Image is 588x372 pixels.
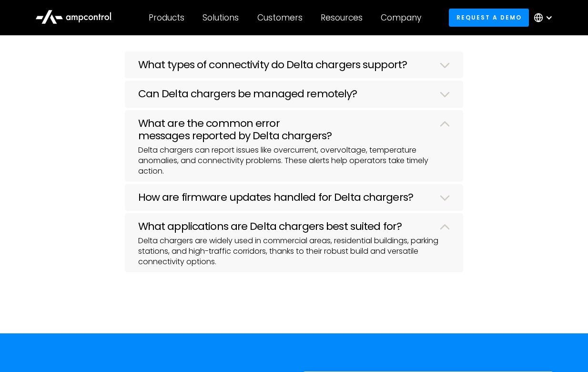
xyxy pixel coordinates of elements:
img: Dropdown Arrow [440,62,450,68]
div: Solutions [203,12,239,23]
div: Company [381,12,421,23]
img: Dropdown Arrow [440,195,450,201]
p: Delta chargers can report issues like overcurrent, overvoltage, temperature anomalies, and connec... [138,145,450,177]
div: Products [149,12,184,23]
div: Customers [257,12,303,23]
h3: What are the common error messages reported by Delta chargers? [138,117,429,143]
h3: Can Delta chargers be managed remotely? [138,88,357,100]
h3: What applications are Delta chargers best suited for? [138,220,402,233]
div: Resources [321,12,363,23]
img: Dropdown Arrow [440,92,450,97]
h3: What types of connectivity do Delta chargers support? [138,59,407,71]
p: Delta chargers are widely used in commercial areas, residential buildings, parking stations, and ... [138,236,450,268]
img: Dropdown Arrow [440,224,450,230]
img: Dropdown Arrow [440,121,450,127]
a: Request a demo [449,9,529,26]
h3: How are firmware updates handled for Delta chargers? [138,191,413,204]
